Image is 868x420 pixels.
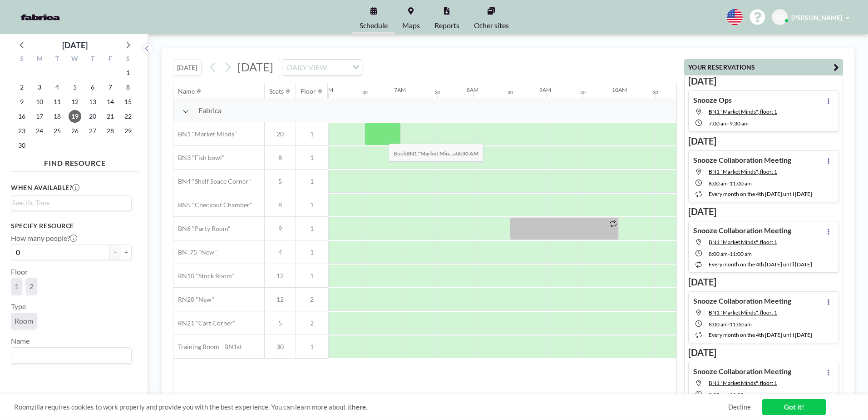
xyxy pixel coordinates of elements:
[296,201,328,209] span: 1
[389,144,483,162] span: Book at
[86,110,99,123] span: Thursday, November 20, 2025
[121,245,132,260] button: +
[122,66,134,79] span: Saturday, November 1, 2025
[173,248,217,256] span: BN .75 "New"
[11,222,132,230] h3: Specify resource
[474,22,509,29] span: Other sites
[684,59,843,75] button: YOUR RESERVATIONS
[265,295,296,304] span: 12
[296,130,328,138] span: 1
[688,206,839,217] h3: [DATE]
[265,130,296,138] span: 20
[173,225,231,233] span: BN6 "Party Room"
[15,282,19,290] span: 1
[101,54,119,65] div: F
[296,319,328,327] span: 2
[110,245,121,260] button: -
[265,248,296,256] span: 4
[728,250,730,257] span: -
[11,234,77,243] label: How many people?
[709,331,812,338] span: every month on the 4th [DATE] until [DATE]
[434,22,459,29] span: Reports
[296,295,328,304] span: 2
[11,348,131,363] div: Search for option
[265,177,296,185] span: 5
[693,296,791,305] h4: Snooze Collaboration Meeting
[11,196,131,210] div: Search for option
[296,225,328,233] span: 1
[360,22,388,29] span: Schedule
[69,81,81,94] span: Wednesday, November 5, 2025
[296,343,328,351] span: 1
[394,86,406,93] div: 7AM
[435,90,440,95] div: 30
[33,110,46,123] span: Monday, November 17, 2025
[458,150,478,157] b: 6:30 AM
[296,272,328,280] span: 1
[66,54,84,65] div: W
[730,180,752,187] span: 11:00 AM
[86,125,99,137] span: Thursday, November 27, 2025
[709,239,777,245] span: BN1 "Market Minds", floor: 1
[173,177,251,185] span: BN4 "Shelf Space Corner"
[33,125,46,137] span: Monday, November 24, 2025
[330,61,347,73] input: Search for option
[104,110,117,123] span: Friday, November 21, 2025
[612,86,627,93] div: 10AM
[296,177,328,185] span: 1
[688,135,839,147] h3: [DATE]
[69,95,81,108] span: Wednesday, November 12, 2025
[709,180,728,187] span: 8:00 AM
[775,13,784,21] span: GG
[352,403,367,411] a: here.
[728,120,730,127] span: -
[173,201,252,209] span: BN5 "Checkout Chamber"
[406,150,453,157] b: BN1 "Market Min...
[791,14,842,21] span: [PERSON_NAME]
[12,198,126,208] input: Search for option
[11,302,26,311] label: Type
[296,248,328,256] span: 1
[709,250,728,257] span: 8:00 AM
[51,81,64,94] span: Tuesday, November 4, 2025
[122,81,134,94] span: Saturday, November 8, 2025
[198,106,222,115] span: Fabrica
[173,154,225,162] span: BN3 "Fish bowl"
[730,321,752,328] span: 11:00 AM
[709,120,728,127] span: 7:00 AM
[709,309,777,316] span: BN1 "Market Minds", floor: 1
[62,39,88,51] div: [DATE]
[104,125,117,137] span: Friday, November 28, 2025
[51,110,64,123] span: Tuesday, November 18, 2025
[265,201,296,209] span: 8
[173,60,202,75] button: [DATE]
[269,87,284,95] div: Seats
[122,110,134,123] span: Saturday, November 22, 2025
[49,54,66,65] div: T
[119,54,137,65] div: S
[709,108,777,115] span: BN1 "Market Minds", floor: 1
[688,347,839,358] h3: [DATE]
[178,87,195,95] div: Name
[14,403,728,411] span: Roomzilla requires cookies to work properly and provide you with the best experience. You can lea...
[31,54,49,65] div: M
[730,391,752,398] span: 11:00 AM
[15,316,33,325] span: Room
[30,282,34,290] span: 2
[33,81,46,94] span: Monday, November 3, 2025
[539,86,551,93] div: 9AM
[265,343,296,351] span: 30
[11,155,139,168] h4: FIND RESOURCE
[730,250,752,257] span: 11:00 AM
[283,60,362,75] div: Search for option
[237,60,273,74] span: [DATE]
[11,267,28,276] label: Floor
[467,86,478,93] div: 8AM
[508,90,513,95] div: 30
[13,54,31,65] div: S
[33,95,46,108] span: Monday, November 10, 2025
[693,226,791,235] h4: Snooze Collaboration Meeting
[51,125,64,137] span: Tuesday, November 25, 2025
[69,125,81,137] span: Wednesday, November 26, 2025
[709,380,777,386] span: BN1 "Market Minds", floor: 1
